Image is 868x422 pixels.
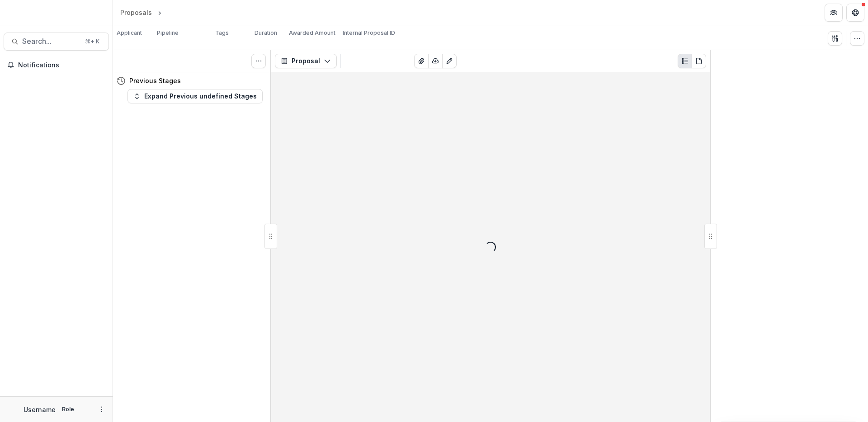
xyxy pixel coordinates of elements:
[127,89,263,103] button: Expand Previous undefined Stages
[825,4,843,22] button: Partners
[22,37,80,46] span: Search...
[117,6,202,19] nav: breadcrumb
[18,61,105,69] span: Notifications
[692,54,706,68] button: PDF view
[117,6,156,19] a: Proposals
[678,54,692,68] button: Plaintext view
[96,404,107,415] button: More
[24,405,56,414] p: Username
[4,58,109,72] button: Notifications
[129,76,181,85] h4: Previous Stages
[289,29,335,37] p: Awarded Amount
[120,8,152,17] div: Proposals
[414,54,429,68] button: View Attached Files
[59,405,77,413] p: Role
[343,29,395,37] p: Internal Proposal ID
[255,29,277,37] p: Duration
[157,29,179,37] p: Pipeline
[251,54,266,68] button: Toggle View Cancelled Tasks
[846,4,864,22] button: Get Help
[275,54,337,68] button: Proposal
[117,29,142,37] p: Applicant
[4,33,109,51] button: Search...
[442,54,457,68] button: Edit as form
[215,29,229,37] p: Tags
[83,37,101,47] div: ⌘ + K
